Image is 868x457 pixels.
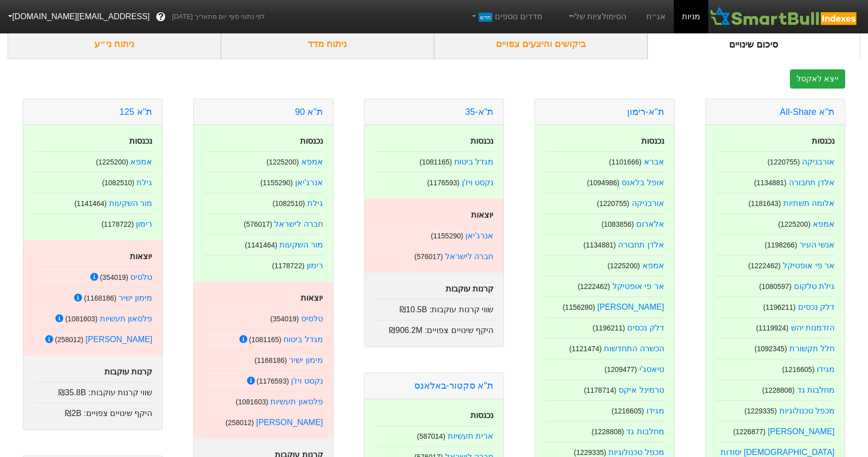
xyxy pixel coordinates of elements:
a: חברה לישראל [445,252,493,261]
span: ₪2B [65,409,82,418]
span: לפי נתוני סוף יום מתאריך [DATE] [172,12,265,22]
a: אלדן תחבורה [789,178,835,187]
small: ( 1220755 ) [768,158,800,166]
small: ( 1225200 ) [607,262,640,270]
small: ( 1082510 ) [273,199,305,207]
small: ( 1222462 ) [577,282,610,290]
a: דלק נכסים [798,303,835,311]
small: ( 1092345 ) [754,345,787,353]
span: ₪906.2M [389,326,422,335]
strong: נכנסות [129,137,152,145]
small: ( 576017 ) [244,220,272,228]
small: ( 258012 ) [55,336,83,344]
small: ( 1101666 ) [609,158,641,166]
strong: נכנסות [641,137,664,145]
div: ניתוח מדד [221,29,435,59]
small: ( 1178722 ) [101,220,134,228]
small: ( 1083856 ) [601,220,634,228]
small: ( 1082510 ) [102,179,134,187]
small: ( 1178714 ) [584,386,617,394]
a: מור השקעות [109,199,152,207]
a: אמפא [301,157,323,166]
a: טלסיס [301,314,323,323]
a: אלומה תשתיות [783,199,835,207]
small: ( 1225200 ) [778,220,811,228]
small: ( 1229335 ) [574,448,606,456]
div: היקף שינויים צפויים : [375,320,493,337]
a: מימון ישיר [119,294,152,302]
span: ? [158,10,164,24]
small: ( 1216605 ) [782,365,815,373]
a: [PERSON_NAME] [597,303,664,311]
a: רימון [136,220,152,228]
a: ת''א 125 [119,107,152,117]
a: [PERSON_NAME] [86,335,153,344]
a: פלסאון תעשיות [100,314,152,323]
a: הכשרה התחדשות [604,344,664,353]
a: רימון [307,261,323,270]
small: ( 1209477 ) [604,365,637,373]
small: ( 1168186 ) [84,294,117,302]
a: הסימולציות שלי [563,7,631,27]
a: [DEMOGRAPHIC_DATA] יסודות [720,448,835,456]
small: ( 258012 ) [226,419,254,427]
a: אר פי אופטיקל [612,282,664,290]
strong: קרנות עוקבות [446,284,493,293]
strong: נכנסות [812,137,835,145]
a: אברא [644,157,664,166]
a: אורבניקה [802,157,835,166]
strong: יוצאות [130,252,152,261]
a: אנרג'יאן [295,178,323,187]
a: אופל בלאנס [622,178,664,187]
small: ( 1220755 ) [597,199,629,207]
small: ( 354019 ) [270,315,299,323]
span: ₪10.5B [400,305,427,314]
span: ₪35.8B [58,388,86,397]
a: גילת [136,178,152,187]
a: אמפא [813,220,835,228]
small: ( 576017 ) [414,253,443,261]
div: היקף שינויים צפויים : [33,403,152,420]
small: ( 1168186 ) [255,356,287,364]
small: ( 1155290 ) [260,179,293,187]
a: מגדל ביטוח [454,157,493,166]
a: גילת טלקום [794,282,835,290]
small: ( 1198266 ) [765,241,797,249]
a: אמפא [130,157,152,166]
small: ( 1229335 ) [744,407,777,415]
a: מדדים נוספיםחדש [466,7,547,27]
small: ( 1119924 ) [756,324,788,332]
small: ( 1081603 ) [236,398,268,406]
a: אלארום [636,220,664,228]
div: סיכום שינויים [647,29,861,59]
small: ( 1216605 ) [611,407,644,415]
a: מימון ישיר [289,356,322,364]
strong: יוצאות [471,211,493,219]
a: אר פי אופטיקל [783,261,835,270]
strong: נכנסות [471,411,493,420]
a: נקסט ויז'ן [462,178,494,187]
a: אמפא [642,261,664,270]
a: מגידו [817,365,835,373]
strong: יוצאות [301,294,323,302]
strong: קרנות עוקבות [104,367,152,376]
small: ( 1222462 ) [748,262,781,270]
small: ( 1226877 ) [733,428,766,436]
div: ביקושים והיצעים צפויים [434,29,647,59]
small: ( 1178722 ) [272,262,305,270]
small: ( 354019 ) [100,273,128,281]
strong: נכנסות [471,137,493,145]
a: מכפל טכנולוגיות [779,406,835,415]
a: ת''א-רימון [627,107,664,117]
a: ת"א-35 [465,107,494,117]
a: גילת [307,199,323,207]
a: מגידו [646,406,664,415]
div: ניתוח ני״ע [8,29,221,59]
a: טלסיס [130,273,152,281]
a: אנשי העיר [800,240,835,249]
small: ( 1134881 ) [754,179,786,187]
a: מחלבות גד [797,386,835,394]
small: ( 1141464 ) [245,241,277,249]
small: ( 1121474 ) [569,345,602,353]
small: ( 1081165 ) [419,158,452,166]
